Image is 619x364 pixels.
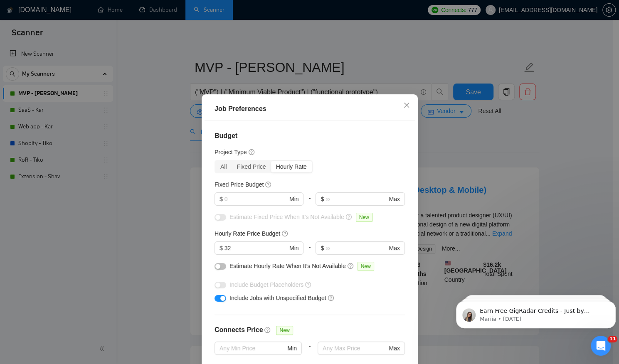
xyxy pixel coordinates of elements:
button: Close [395,94,418,117]
input: Any Max Price [323,344,387,353]
span: question-circle [281,230,288,237]
div: Job Preferences [215,104,405,114]
h4: Connects Price [215,325,263,335]
span: Min [289,243,298,253]
span: New [276,326,293,335]
h4: Budget [215,131,405,141]
span: question-circle [264,327,271,333]
span: question-circle [265,181,272,188]
h5: Hourly Rate Price Budget [215,229,280,238]
h5: Project Type [215,148,247,157]
input: 0 [224,243,287,253]
span: $ [321,194,324,204]
span: Include Jobs with Unspecified Budget [229,295,326,301]
div: Fixed Price [232,161,271,172]
input: 0 [224,194,287,204]
h5: Fixed Price Budget [215,180,264,189]
span: 11 [608,336,617,342]
span: Estimate Fixed Price When It’s Not Available [229,214,344,220]
div: - [303,192,316,212]
span: New [355,213,372,222]
span: Max [389,243,400,253]
span: Max [389,194,400,204]
iframe: Intercom live chat [591,336,611,356]
span: question-circle [345,214,352,220]
span: Min [289,194,298,204]
div: Hourly Rate [271,161,311,172]
span: Max [389,344,400,353]
div: - [303,241,316,261]
span: Estimate Hourly Rate When It’s Not Available [229,263,346,269]
span: Min [287,344,297,353]
span: $ [321,243,324,253]
span: close [403,102,410,108]
span: New [357,262,374,271]
span: question-circle [328,295,334,301]
input: ∞ [326,243,387,253]
div: All [215,161,232,172]
span: question-circle [305,281,312,288]
span: $ [219,194,223,204]
span: question-circle [347,263,354,269]
input: Any Min Price [219,344,286,353]
span: $ [219,243,223,253]
span: question-circle [248,149,255,155]
input: ∞ [326,194,387,204]
span: Include Budget Placeholders [229,281,303,288]
iframe: Intercom notifications message [453,283,619,342]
